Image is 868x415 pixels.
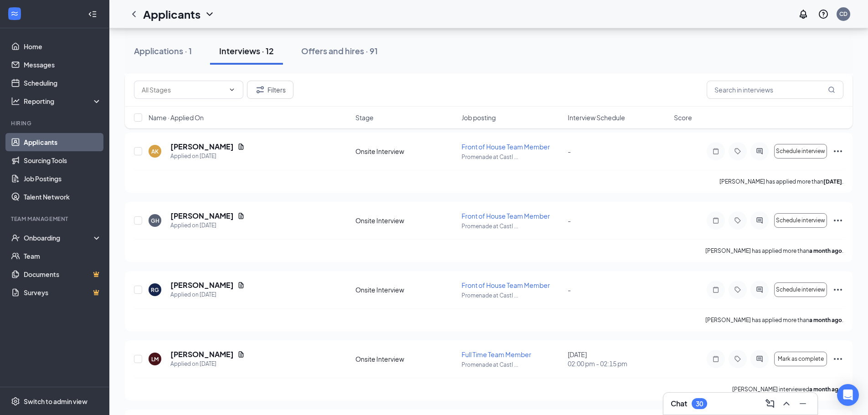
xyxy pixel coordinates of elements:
[710,148,721,155] svg: Note
[128,9,139,20] svg: ChevronLeft
[707,81,843,99] input: Search in interviews
[170,142,234,152] h5: [PERSON_NAME]
[237,351,245,358] svg: Document
[170,349,234,359] h5: [PERSON_NAME]
[763,396,777,411] button: ComposeMessage
[170,221,245,230] div: Applied on [DATE]
[24,265,102,283] a: DocumentsCrown
[237,282,245,289] svg: Document
[462,153,562,161] p: Promenade at Castl ...
[568,359,668,368] span: 02:00 pm - 02:15 pm
[568,350,668,368] div: [DATE]
[568,113,625,122] span: Interview Schedule
[24,74,102,92] a: Scheduling
[776,148,825,154] span: Schedule interview
[765,398,776,409] svg: ComposeMessage
[837,384,859,406] div: Open Intercom Messenger
[754,286,765,293] svg: ActiveChat
[778,356,824,362] span: Mark as complete
[11,119,100,127] div: Hiring
[24,233,94,242] div: Onboarding
[24,37,102,56] a: Home
[24,283,102,302] a: SurveysCrown
[809,317,842,323] b: a month ago
[151,148,159,155] div: AK
[10,9,19,18] svg: WorkstreamLogo
[355,354,456,364] div: Onsite Interview
[462,212,550,220] span: Front of House Team Member
[301,45,378,56] div: Offers and hires · 91
[832,146,843,157] svg: Ellipses
[143,6,200,22] h1: Applicants
[674,113,692,122] span: Score
[142,85,225,95] input: All Stages
[170,152,245,161] div: Applied on [DATE]
[781,398,792,409] svg: ChevronUp
[355,285,456,294] div: Onsite Interview
[774,282,827,297] button: Schedule interview
[832,354,843,364] svg: Ellipses
[696,400,703,408] div: 30
[24,397,87,406] div: Switch to admin view
[732,217,743,224] svg: Tag
[798,9,809,20] svg: Notifications
[11,397,20,406] svg: Settings
[255,84,266,95] svg: Filter
[774,144,827,159] button: Schedule interview
[732,148,743,155] svg: Tag
[705,247,843,255] p: [PERSON_NAME] has applied more than .
[568,216,571,225] span: -
[797,398,808,409] svg: Minimize
[710,355,721,363] svg: Note
[24,97,102,106] div: Reporting
[462,222,562,230] p: Promenade at Castl ...
[832,284,843,295] svg: Ellipses
[247,81,293,99] button: Filter Filters
[828,86,835,93] svg: MagnifyingGlass
[796,396,810,411] button: Minimize
[462,350,531,359] span: Full Time Team Member
[732,355,743,363] svg: Tag
[732,385,843,393] p: [PERSON_NAME] interviewed .
[24,169,102,188] a: Job Postings
[355,147,456,156] div: Onsite Interview
[204,9,215,20] svg: ChevronDown
[355,216,456,225] div: Onsite Interview
[88,10,97,19] svg: Collapse
[219,45,274,56] div: Interviews · 12
[568,286,571,294] span: -
[11,97,20,106] svg: Analysis
[24,188,102,206] a: Talent Network
[732,286,743,293] svg: Tag
[823,178,842,185] b: [DATE]
[774,352,827,366] button: Mark as complete
[839,10,847,18] div: CD
[462,113,496,122] span: Job posting
[776,287,825,293] span: Schedule interview
[705,316,843,324] p: [PERSON_NAME] has applied more than .
[710,286,721,293] svg: Note
[809,386,842,393] b: a month ago
[11,215,100,223] div: Team Management
[779,396,794,411] button: ChevronUp
[776,217,825,224] span: Schedule interview
[462,281,550,289] span: Front of House Team Member
[151,355,159,363] div: LM
[462,143,550,151] span: Front of House Team Member
[754,217,765,224] svg: ActiveChat
[809,247,842,254] b: a month ago
[24,56,102,74] a: Messages
[134,45,192,56] div: Applications · 1
[754,148,765,155] svg: ActiveChat
[568,147,571,155] span: -
[24,151,102,169] a: Sourcing Tools
[170,359,245,369] div: Applied on [DATE]
[462,361,562,369] p: Promenade at Castl ...
[355,113,374,122] span: Stage
[832,215,843,226] svg: Ellipses
[719,178,843,185] p: [PERSON_NAME] has applied more than .
[151,286,159,294] div: RG
[170,280,234,290] h5: [PERSON_NAME]
[149,113,204,122] span: Name · Applied On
